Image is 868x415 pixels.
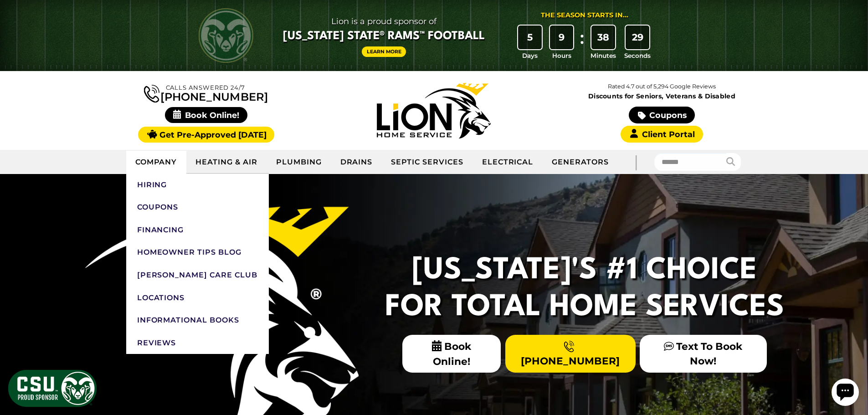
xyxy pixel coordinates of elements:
[126,196,269,219] a: Coupons
[126,287,269,309] a: Locations
[126,219,269,241] a: Financing
[4,4,31,31] div: Open chat widget
[550,26,574,49] div: 9
[618,150,654,174] div: |
[377,83,491,138] img: Lion Home Service
[126,264,269,287] a: [PERSON_NAME] Care Club
[126,332,269,354] a: Reviews
[577,26,586,61] div: :
[505,335,636,372] a: [PHONE_NUMBER]
[126,241,269,264] a: Homeowner Tips Blog
[473,151,543,174] a: Electrical
[629,107,694,123] a: Coupons
[624,51,651,60] span: Seconds
[126,174,269,196] a: Hiring
[7,369,98,408] img: CSU Sponsor Badge
[548,82,776,92] p: Rated 4.7 out of 5,294 Google Reviews
[543,151,618,174] a: Generators
[331,151,382,174] a: Drains
[550,93,774,99] span: Discounts for Seniors, Veterans & Disabled
[621,126,703,143] a: Client Portal
[640,335,766,372] a: Text To Book Now!
[591,26,615,49] div: 38
[186,151,267,174] a: Heating & Air
[199,8,253,63] img: CSU Rams logo
[144,83,268,102] a: [PHONE_NUMBER]
[541,10,628,20] div: The Season Starts in...
[402,335,501,373] span: Book Online!
[362,46,406,57] a: Learn More
[126,151,187,174] a: Company
[380,252,790,326] h2: [US_STATE]'s #1 Choice For Total Home Services
[283,29,485,44] span: [US_STATE] State® Rams™ Football
[552,51,571,60] span: Hours
[283,14,485,29] span: Lion is a proud sponsor of
[267,151,331,174] a: Plumbing
[165,107,247,123] span: Book Online!
[382,151,473,174] a: Septic Services
[522,51,538,60] span: Days
[518,26,542,49] div: 5
[138,127,274,143] a: Get Pre-Approved [DATE]
[126,309,269,332] a: Informational Books
[591,51,616,60] span: Minutes
[626,26,649,49] div: 29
